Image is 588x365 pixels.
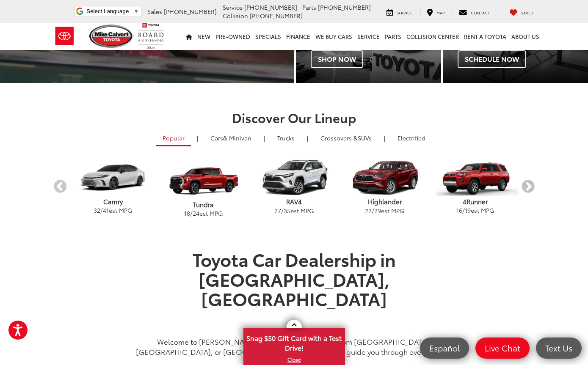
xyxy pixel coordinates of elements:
span: 22 [365,206,372,215]
a: Popular [156,131,191,146]
span: [PHONE_NUMBER] [318,3,371,11]
li: | [262,134,267,142]
span: 18 [184,209,190,217]
span: [PHONE_NUMBER] [244,3,297,11]
a: Select Language​ [86,8,139,14]
span: Text Us [541,343,577,353]
span: Schedule Now [458,50,526,68]
span: 27 [274,206,281,215]
a: New [195,23,213,50]
span: 41 [103,206,109,214]
img: Toyota [49,22,80,50]
a: Finance [284,23,313,50]
a: Electrified [391,131,432,145]
p: / est MPG [158,209,249,217]
a: Collision Center [404,23,461,50]
img: Toyota 4Runner [432,159,518,196]
span: Contact [471,10,490,15]
span: Saved [521,10,533,15]
a: Español [420,338,469,359]
p: / est MPG [430,206,521,214]
a: Contact [453,8,496,16]
a: Pre-Owned [213,23,253,50]
button: Previous [53,180,68,195]
a: About Us [509,23,542,50]
span: 29 [374,206,381,215]
a: My Saved Vehicles [503,8,540,16]
li: | [195,134,200,142]
p: Camry [68,197,158,206]
li: | [305,134,310,142]
img: Toyota Tundra [160,162,246,199]
span: Parts [302,3,316,11]
span: Map [436,10,444,15]
aside: carousel [53,152,536,222]
span: ​ [131,8,131,14]
button: Next [521,180,536,195]
span: 32 [94,206,100,214]
span: Shop Now [311,50,363,68]
a: Home [183,23,195,50]
span: [PHONE_NUMBER] [250,11,303,20]
li: | [382,134,387,142]
h1: Toyota Car Dealership in [GEOGRAPHIC_DATA], [GEOGRAPHIC_DATA] [135,249,453,327]
a: Map [420,8,451,16]
a: WE BUY CARS [313,23,355,50]
span: & Minivan [223,134,251,142]
p: / est MPG [68,206,158,214]
img: Toyota Camry [70,159,156,196]
p: / est MPG [340,206,430,215]
span: 19 [465,206,471,214]
span: Snag $50 Gift Card with a Test Drive! [244,329,344,355]
img: Mike Calvert Toyota [89,25,134,48]
h2: Discover Our Lineup [53,110,536,124]
a: Live Chat [475,338,530,359]
span: Select Language [86,8,129,14]
a: Specials [253,23,284,50]
a: Rent a Toyota [461,23,509,50]
a: SUVs [314,131,378,145]
span: Crossovers & [320,134,358,142]
p: Highlander [340,197,430,206]
span: ▼ [133,8,139,14]
span: 16 [456,206,462,214]
a: Parts [382,23,404,50]
p: Tundra [158,200,249,209]
span: Español [425,343,464,353]
p: RAV4 [249,197,340,206]
span: Sales [147,7,162,16]
a: Cars [204,131,258,145]
span: Collision [223,11,248,20]
a: Trucks [271,131,301,145]
span: Service [223,3,243,11]
a: Service [380,8,419,16]
img: Toyota RAV4 [251,159,337,196]
span: 35 [284,206,290,215]
p: 4Runner [430,197,521,206]
a: Text Us [536,338,582,359]
img: Toyota Highlander [342,159,428,196]
span: Service [397,10,412,15]
p: / est MPG [249,206,340,215]
span: Live Chat [480,343,525,353]
span: 24 [193,209,199,217]
a: Service [355,23,382,50]
span: [PHONE_NUMBER] [164,7,217,16]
